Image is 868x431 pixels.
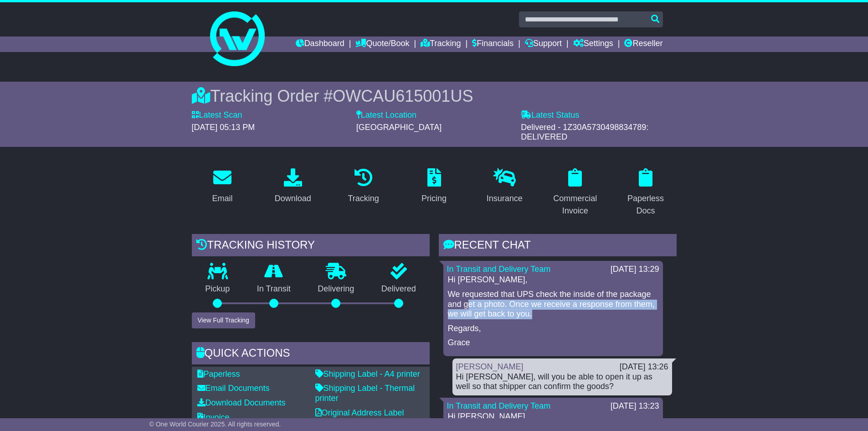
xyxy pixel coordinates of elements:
[472,36,514,52] a: Financials
[448,412,658,422] p: Hi [PERSON_NAME],
[368,284,430,294] p: Delivered
[342,165,385,208] a: Tracking
[624,36,663,52] a: Reseller
[192,284,244,294] p: Pickup
[192,86,677,106] div: Tracking Order #
[212,192,232,205] div: Email
[315,408,404,417] a: Original Address Label
[192,312,255,328] button: View Full Tracking
[573,36,613,52] a: Settings
[447,265,551,274] a: In Transit and Delivery Team
[448,324,658,334] p: Regards,
[149,421,281,428] span: © One World Courier 2025. All rights reserved.
[197,413,230,422] a: Invoice
[448,338,658,348] p: Grace
[192,110,242,120] label: Latest Scan
[421,192,447,205] div: Pricing
[356,123,442,132] span: [GEOGRAPHIC_DATA]
[521,110,579,120] label: Latest Status
[197,369,240,379] a: Paperless
[456,362,524,371] a: [PERSON_NAME]
[439,234,677,259] div: RECENT CHAT
[621,192,671,217] div: Paperless Docs
[448,290,658,319] p: We requested that UPS check the inside of the package and get a photo. Once we receive a response...
[192,123,255,132] span: [DATE] 05:13 PM
[348,192,379,205] div: Tracking
[315,369,420,379] a: Shipping Label - A4 printer
[197,384,270,393] a: Email Documents
[456,372,668,392] div: Hi [PERSON_NAME], will you be able to open it up as well so that shipper can confirm the goods?
[197,398,286,407] a: Download Documents
[315,384,415,403] a: Shipping Label - Thermal printer
[525,36,562,52] a: Support
[620,362,668,372] div: [DATE] 13:26
[304,284,368,294] p: Delivering
[243,284,304,294] p: In Transit
[615,165,677,220] a: Paperless Docs
[192,342,430,367] div: Quick Actions
[487,192,523,205] div: Insurance
[269,165,317,208] a: Download
[356,110,416,120] label: Latest Location
[206,165,238,208] a: Email
[296,36,344,52] a: Dashboard
[355,36,409,52] a: Quote/Book
[275,192,311,205] div: Download
[421,36,461,52] a: Tracking
[521,123,648,142] span: Delivered - 1Z30A5730498834789: DELIVERED
[481,165,529,208] a: Insurance
[448,275,658,285] p: Hi [PERSON_NAME],
[544,165,606,220] a: Commercial Invoice
[192,234,430,259] div: Tracking history
[447,401,551,410] a: In Transit and Delivery Team
[416,165,452,208] a: Pricing
[333,87,473,105] span: OWCAU615001US
[611,265,659,275] div: [DATE] 13:29
[611,401,659,411] div: [DATE] 13:23
[550,192,600,217] div: Commercial Invoice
